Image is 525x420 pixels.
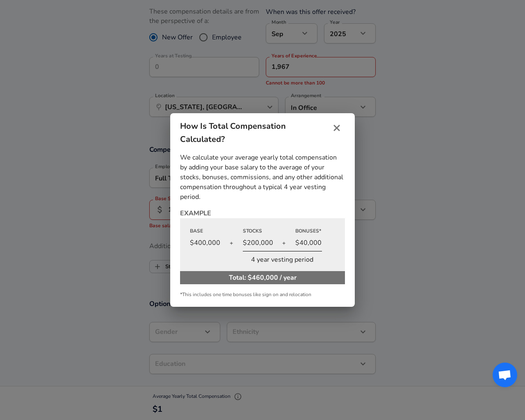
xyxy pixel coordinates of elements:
[295,238,335,248] p: $40,000
[282,239,295,247] div: +
[230,239,243,247] div: +
[329,120,345,136] button: close
[180,271,345,284] p: Total: $460,000 / year
[180,208,345,218] p: EXAMPLE
[180,120,317,146] h6: How Is Total Compensation Calculated?
[180,291,345,299] p: *This includes one time bonuses like sign on and relocation
[243,255,322,265] p: 4 year vesting period
[295,228,321,234] span: Bonuses*
[190,238,230,248] p: $400,000
[180,153,345,202] p: We calculate your average yearly total compensation by adding your base salary to the average of ...
[190,228,203,234] span: Base
[243,228,262,234] span: Stocks
[493,363,517,387] div: Open chat
[243,238,283,248] p: $200,000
